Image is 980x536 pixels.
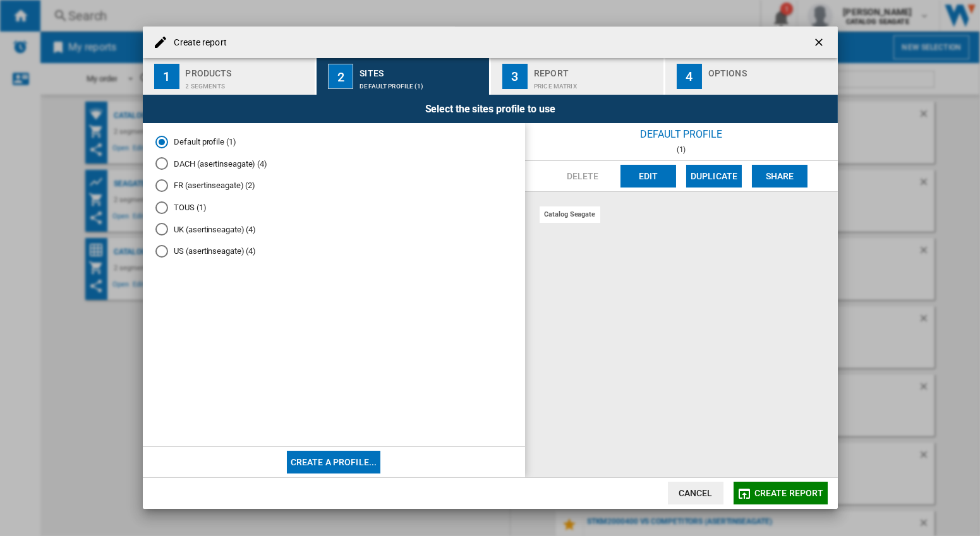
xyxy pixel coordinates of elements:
button: 2 Sites Default profile (1) [317,58,490,95]
div: Options [708,63,833,76]
button: Cancel [668,482,723,504]
div: 4 [677,64,702,89]
md-radio-button: US (asertinseagate) (4) [155,246,512,258]
div: Price Matrix [534,76,658,90]
button: Delete [555,165,610,188]
div: 3 [502,64,528,89]
button: Edit [620,165,676,188]
div: Default profile (1) [360,76,484,90]
div: 1 [154,64,179,89]
md-radio-button: Default profile (1) [155,136,512,148]
md-radio-button: DACH (asertinseagate) (4) [155,158,512,170]
button: Create a profile... [287,451,381,473]
md-radio-button: UK (asertinseagate) (4) [155,223,512,235]
div: (1) [525,145,838,154]
div: catalog seagate [540,206,601,222]
button: Duplicate [686,165,742,188]
ng-md-icon: getI18NText('BUTTONS.CLOSE_DIALOG') [813,36,828,51]
md-radio-button: TOUS (1) [155,201,512,213]
div: Default profile [525,123,838,145]
md-radio-button: FR (asertinseagate) (2) [155,180,512,192]
h4: Create report [168,37,227,49]
div: 2 [328,64,353,89]
button: 3 Report Price Matrix [491,58,665,95]
button: Create report [734,482,828,504]
button: getI18NText('BUTTONS.CLOSE_DIALOG') [808,30,833,55]
div: Select the sites profile to use [143,95,838,123]
button: 1 Products 2 segments [143,58,317,95]
button: Share [752,165,808,188]
div: Products [186,63,310,76]
span: Create report [754,488,824,498]
div: 2 segments [186,76,310,90]
div: Sites [360,63,484,76]
button: 4 Options [665,58,838,95]
div: Report [534,63,658,76]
